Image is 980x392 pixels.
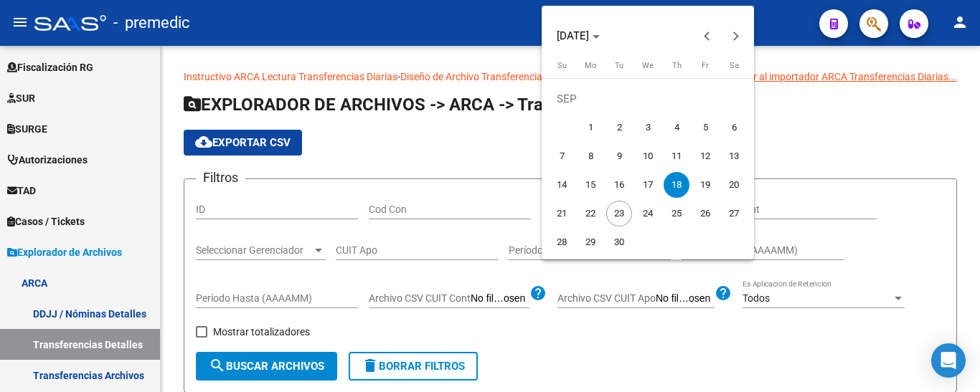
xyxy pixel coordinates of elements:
span: 5 [692,115,718,140]
button: September 23, 2025 [605,199,633,228]
button: September 28, 2025 [547,228,576,257]
span: 20 [721,172,747,198]
button: September 30, 2025 [605,228,633,257]
button: September 7, 2025 [547,142,576,171]
button: September 15, 2025 [576,171,605,199]
span: Su [557,61,567,70]
span: 12 [692,143,718,169]
button: September 17, 2025 [633,171,662,199]
span: 2 [606,115,632,140]
span: 8 [578,143,603,169]
div: Open Intercom Messenger [931,343,966,378]
span: Fr [702,61,709,70]
span: 22 [578,201,603,226]
span: 18 [664,172,689,198]
span: 30 [606,229,632,255]
button: September 11, 2025 [662,142,691,171]
td: SEP [547,85,748,113]
button: September 20, 2025 [720,171,748,199]
span: 3 [635,115,661,140]
span: 21 [549,201,575,226]
button: September 14, 2025 [547,171,576,199]
button: September 8, 2025 [576,142,605,171]
span: 15 [578,172,603,198]
span: [DATE] [557,29,589,42]
button: September 3, 2025 [633,113,662,142]
button: September 9, 2025 [605,142,633,171]
button: September 25, 2025 [662,199,691,228]
button: September 2, 2025 [605,113,633,142]
span: 16 [606,172,632,198]
span: Tu [615,61,623,70]
span: 19 [692,172,718,198]
span: 11 [664,143,689,169]
button: September 16, 2025 [605,171,633,199]
button: September 21, 2025 [547,199,576,228]
button: September 12, 2025 [691,142,720,171]
button: September 1, 2025 [576,113,605,142]
button: September 22, 2025 [576,199,605,228]
button: September 19, 2025 [691,171,720,199]
button: September 6, 2025 [720,113,748,142]
span: 10 [635,143,661,169]
button: September 10, 2025 [633,142,662,171]
span: 9 [606,143,632,169]
button: Choose month and year [551,23,606,49]
span: Th [672,61,682,70]
button: September 29, 2025 [576,228,605,257]
button: Previous month [693,21,722,50]
span: 6 [721,115,747,140]
button: September 26, 2025 [691,199,720,228]
span: 24 [635,201,661,226]
span: We [642,61,654,70]
button: September 13, 2025 [720,142,748,171]
span: 4 [664,115,689,140]
button: September 4, 2025 [662,113,691,142]
span: 26 [692,201,718,226]
span: 27 [721,201,747,226]
span: 28 [549,229,575,255]
button: Next month [722,21,750,50]
span: Mo [585,61,596,70]
span: 17 [635,172,661,198]
span: Sa [730,61,739,70]
span: 14 [549,172,575,198]
span: 23 [606,201,632,226]
button: September 5, 2025 [691,113,720,142]
button: September 18, 2025 [662,171,691,199]
span: 13 [721,143,747,169]
span: 1 [578,115,603,140]
button: September 24, 2025 [633,199,662,228]
button: September 27, 2025 [720,199,748,228]
span: 7 [549,143,575,169]
span: 25 [664,201,689,226]
span: 29 [578,229,603,255]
